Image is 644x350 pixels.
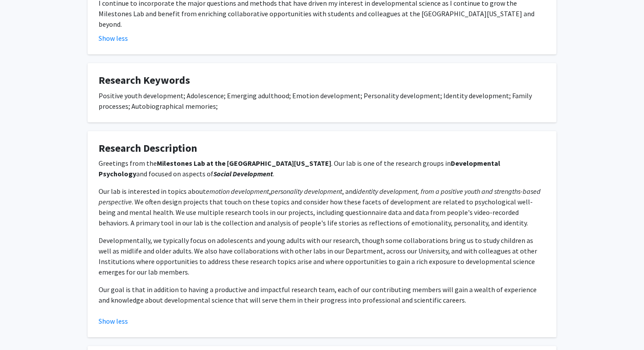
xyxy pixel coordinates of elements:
div: Positive youth development; Adolescence; Emerging adulthood; Emotion development; Personality dev... [99,90,545,111]
p: Our lab is interested in topics about , , and . We often design projects that touch on these topi... [99,186,545,228]
p: Greetings from the . Our lab is one of the research groups in and focused on aspects of . [99,158,545,179]
strong: Milestones Lab at the [GEOGRAPHIC_DATA][US_STATE] [157,159,331,168]
em: Social Development [213,169,273,178]
p: Our goal is that in addition to having a productive and impactful research team, each of our cont... [99,284,545,305]
h4: Research Keywords [99,74,545,87]
button: Show less [99,316,128,326]
p: Developmentally, we typically focus on adolescents and young adults with our research, though som... [99,235,545,277]
h4: Research Description [99,142,545,155]
em: emotion development [206,187,269,196]
em: personality development [271,187,342,196]
button: Show less [99,33,128,43]
iframe: Chat [7,311,37,343]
